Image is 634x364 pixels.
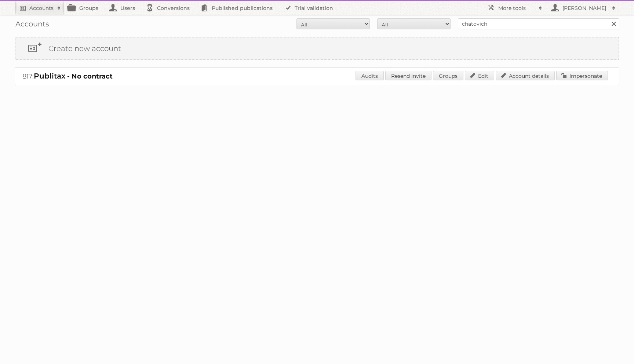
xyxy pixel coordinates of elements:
h2: Accounts [29,4,54,12]
a: Groups [433,71,463,80]
a: 817:Publitax - No contract [22,72,113,80]
h2: [PERSON_NAME] [561,4,608,12]
a: Impersonate [556,71,608,80]
a: Edit [465,71,494,80]
a: More tools [484,1,546,15]
a: Groups [65,1,106,15]
a: [PERSON_NAME] [546,1,619,15]
a: Trial validation [280,1,340,15]
span: Publitax [34,72,65,80]
a: Account details [496,71,555,80]
h2: More tools [498,4,535,12]
a: Resend invite [385,71,431,80]
a: Published publications [197,1,280,15]
a: Users [106,1,142,15]
a: Accounts [15,1,65,15]
a: Audits [356,71,384,80]
a: Conversions [142,1,197,15]
a: Create new account [15,37,619,59]
strong: - No contract [67,72,113,80]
